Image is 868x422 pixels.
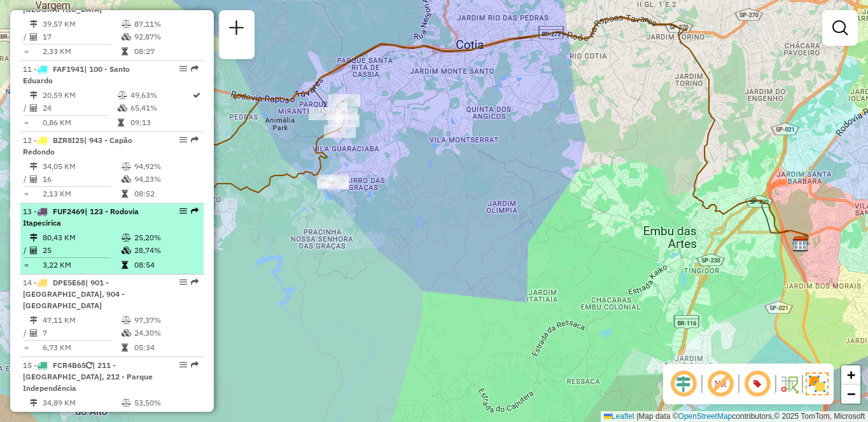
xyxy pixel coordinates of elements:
[42,89,117,102] td: 20,59 KM
[53,135,84,145] span: BZR8I25
[134,187,198,200] td: 08:52
[30,92,38,99] i: Distância Total
[42,173,121,186] td: 16
[86,362,92,369] i: Veículo já utilizado nesta sessão
[23,409,29,422] td: /
[23,187,29,200] td: =
[668,369,699,399] span: Ocultar deslocamento
[122,412,131,419] i: % de utilização da cubagem
[23,278,125,310] span: 14 -
[179,65,187,72] em: Opções
[191,207,199,215] em: Rota exportada
[30,329,38,337] i: Total de Atividades
[191,65,199,72] em: Rota exportada
[30,20,38,28] i: Distância Total
[134,327,198,339] td: 24,30%
[23,341,29,354] td: =
[30,399,38,407] i: Distância Total
[42,102,117,114] td: 24
[30,33,38,41] i: Total de Atividades
[827,15,853,41] a: Exibir filtros
[23,64,130,85] span: 11 -
[122,20,131,28] i: % de utilização do peso
[191,361,199,369] em: Rota exportada
[130,116,192,129] td: 09:13
[122,175,131,183] i: % de utilização da cubagem
[30,163,38,170] i: Distância Total
[30,412,38,419] i: Total de Atividades
[134,160,198,173] td: 94,92%
[42,341,121,354] td: 6,73 KM
[23,259,29,271] td: =
[134,314,198,327] td: 97,37%
[122,329,131,337] i: % de utilização da cubagem
[224,15,249,44] a: Nova sessão e pesquisa
[847,367,855,383] span: +
[53,278,85,287] span: DPE5E68
[42,231,121,244] td: 80,43 KM
[134,31,198,43] td: 92,87%
[122,344,128,351] i: Tempo total em rota
[23,360,153,393] span: | 211 - [GEOGRAPHIC_DATA], 212 - Parque Independência
[42,244,121,257] td: 25
[23,207,139,228] span: 13 -
[23,135,132,156] span: | 943 - Capão Redondo
[23,360,153,393] span: 15 -
[122,33,131,41] i: % de utilização da cubagem
[23,207,139,228] span: | 123 - Rodovia Itapecirica
[42,116,117,129] td: 0,86 KM
[130,89,192,102] td: 49,63%
[134,397,198,409] td: 53,50%
[134,45,198,58] td: 08:27
[122,48,128,55] i: Tempo total em rota
[118,119,124,126] i: Tempo total em rota
[601,411,868,422] div: Map data © contributors,© 2025 TomTom, Microsoft
[30,175,38,183] i: Total de Atividades
[42,327,121,339] td: 7
[134,259,198,271] td: 08:54
[23,116,29,129] td: =
[53,207,85,216] span: FUF2469
[179,361,187,369] em: Opções
[122,261,128,269] i: Tempo total em rota
[122,316,131,324] i: % de utilização do peso
[23,102,29,114] td: /
[191,278,199,286] em: Rota exportada
[23,64,130,85] span: | 100 - Santo Eduardo
[42,397,121,409] td: 34,89 KM
[23,135,132,156] span: 12 -
[134,341,198,354] td: 05:34
[42,187,121,200] td: 2,13 KM
[23,173,29,186] td: /
[130,102,192,114] td: 65,41%
[23,278,125,310] span: | 901 - [GEOGRAPHIC_DATA], 904 - [GEOGRAPHIC_DATA]
[806,372,829,395] img: Exibir/Ocultar setores
[42,314,121,327] td: 47,11 KM
[118,92,127,99] i: % de utilização do peso
[23,327,29,339] td: /
[134,18,198,31] td: 87,11%
[122,234,131,242] i: % de utilização do peso
[179,207,187,215] em: Opções
[134,244,198,257] td: 28,74%
[841,365,860,385] a: Zoom in
[134,231,198,244] td: 25,20%
[134,409,198,422] td: 62,93%
[179,136,187,144] em: Opções
[42,31,121,43] td: 17
[841,385,860,404] a: Zoom out
[42,18,121,31] td: 39,57 KM
[179,278,187,286] em: Opções
[30,234,38,242] i: Distância Total
[122,163,131,170] i: % de utilização do peso
[705,369,736,399] span: Exibir NR
[30,104,38,112] i: Total de Atividades
[23,31,29,43] td: /
[42,409,121,422] td: 16
[53,360,86,370] span: FCR4B65
[678,412,732,421] a: OpenStreetMap
[42,45,121,58] td: 2,33 KM
[742,369,773,399] span: Exibir número da rota
[122,399,131,407] i: % de utilização do peso
[23,45,29,58] td: =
